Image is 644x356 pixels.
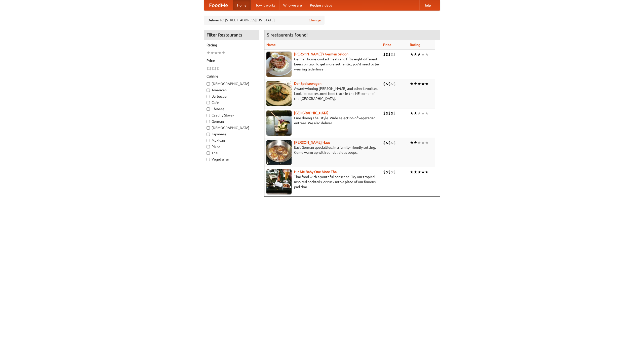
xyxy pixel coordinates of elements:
a: Hit Me Baby One More Thai [294,170,338,174]
li: ★ [421,110,425,116]
a: Who we are [279,0,306,10]
input: Pizza [207,145,210,148]
h5: Cuisine [207,74,256,79]
label: Chinese [207,106,256,111]
li: ★ [421,140,425,145]
li: $ [383,110,386,116]
p: Fine dining Thai-style. Wide selection of vegetarian entrées. We also deliver. [266,115,379,126]
a: [PERSON_NAME] Haus [294,140,330,144]
li: $ [383,140,386,145]
li: $ [383,52,386,57]
li: ★ [218,50,222,56]
li: $ [388,169,391,175]
li: ★ [425,140,429,145]
li: $ [391,52,393,57]
li: ★ [410,140,414,145]
li: $ [207,66,209,71]
label: Thai [207,150,256,155]
label: [DEMOGRAPHIC_DATA] [207,81,256,86]
li: $ [383,81,386,87]
a: How it works [251,0,279,10]
li: $ [386,110,388,116]
label: Cafe [207,100,256,105]
a: Recipe videos [306,0,336,10]
label: Japanese [207,132,256,137]
label: Barbecue [207,94,256,99]
li: $ [386,169,388,175]
div: Deliver to: [STREET_ADDRESS][US_STATE] [204,16,325,25]
li: ★ [421,81,425,87]
li: $ [388,52,391,57]
input: Vegetarian [207,158,210,161]
li: $ [393,110,396,116]
li: $ [214,66,217,71]
img: speisewagen.jpg [266,81,292,106]
li: ★ [414,110,417,116]
li: ★ [222,50,225,56]
input: Japanese [207,133,210,136]
li: $ [386,52,388,57]
a: [GEOGRAPHIC_DATA] [294,111,329,115]
li: $ [383,169,386,175]
li: $ [391,81,393,87]
input: German [207,120,210,123]
li: $ [391,110,393,116]
img: satay.jpg [266,110,292,136]
li: ★ [214,50,218,56]
p: East German specialties, in a family-friendly setting. Come warm up with our delicious soups. [266,145,379,155]
li: ★ [207,50,210,56]
li: $ [393,169,396,175]
a: FoodMe [204,0,233,10]
label: Mexican [207,138,256,143]
a: [PERSON_NAME]'s German Saloon [294,52,348,56]
li: ★ [417,169,421,175]
li: $ [217,66,219,71]
h5: Rating [207,43,256,48]
a: Name [266,43,276,47]
li: $ [393,81,396,87]
label: Pizza [207,144,256,149]
li: ★ [417,81,421,87]
li: ★ [410,169,414,175]
li: ★ [414,140,417,145]
a: Help [419,0,435,10]
a: Price [383,43,391,47]
li: ★ [425,81,429,87]
input: American [207,89,210,92]
li: $ [386,81,388,87]
a: Home [233,0,251,10]
li: $ [209,66,212,71]
li: $ [393,52,396,57]
li: $ [212,66,214,71]
li: ★ [410,110,414,116]
li: ★ [417,110,421,116]
input: Mexican [207,139,210,142]
input: Cafe [207,101,210,104]
label: Vegetarian [207,157,256,162]
li: $ [391,169,393,175]
li: ★ [210,50,214,56]
li: $ [393,140,396,145]
li: ★ [414,52,417,57]
li: ★ [414,81,417,87]
img: kohlhaus.jpg [266,140,292,165]
li: ★ [421,169,425,175]
li: ★ [425,169,429,175]
h4: Filter Restaurants [204,30,259,40]
b: Der Speisewagen [294,82,321,86]
input: Czech / Slovak [207,114,210,117]
img: esthers.jpg [266,52,292,77]
li: ★ [417,140,421,145]
input: Chinese [207,107,210,111]
li: ★ [417,52,421,57]
li: $ [391,140,393,145]
input: [DEMOGRAPHIC_DATA] [207,82,210,86]
input: [DEMOGRAPHIC_DATA] [207,126,210,130]
img: babythai.jpg [266,169,292,194]
p: Award-winning [PERSON_NAME] and other favorites. Look for our restored food truck in the NE corne... [266,86,379,101]
label: American [207,88,256,93]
